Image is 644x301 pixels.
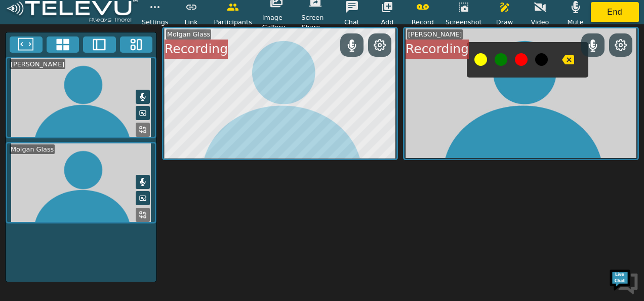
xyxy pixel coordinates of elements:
[184,17,197,27] span: Link
[5,197,193,232] textarea: Type your message and hit 'Enter'
[165,40,228,59] div: Recording
[120,36,153,53] button: Three Window Medium
[136,90,150,104] button: Mute
[567,17,583,27] span: Mute
[136,175,150,189] button: Mute
[136,191,150,205] button: Picture in Picture
[166,5,190,29] div: Minimize live chat window
[10,59,65,69] div: [PERSON_NAME]
[412,17,434,27] span: Record
[59,88,140,190] span: We're online!
[142,17,169,27] span: Settings
[381,17,393,27] span: Add
[10,36,43,53] button: Fullscreen
[166,29,211,39] div: Molgan Glass
[407,29,463,39] div: [PERSON_NAME]
[591,2,639,22] button: End
[446,17,482,27] span: Screenshot
[262,13,292,32] span: Image Gallery
[47,36,79,53] button: 4x4
[609,266,639,296] img: Chat Widget
[214,17,252,27] span: Participants
[10,144,55,154] div: Molgan Glass
[344,17,359,27] span: Chat
[136,208,150,222] button: Replace Feed
[496,17,513,27] span: Draw
[136,123,150,137] button: Replace Feed
[301,13,329,32] span: Screen Share
[136,106,150,120] button: Picture in Picture
[17,47,43,72] img: d_736959983_company_1615157101543_736959983
[83,36,116,53] button: Two Window Medium
[53,53,170,66] div: Chat with us now
[531,17,549,27] span: Video
[406,40,469,59] div: Recording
